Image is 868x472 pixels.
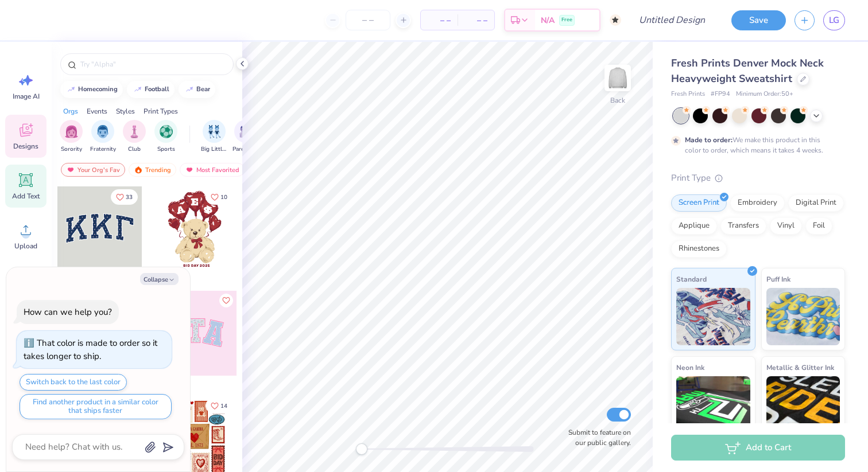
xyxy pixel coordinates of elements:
button: Collapse [140,273,179,285]
span: Minimum Order: 50 + [736,89,793,99]
div: filter for Club [123,120,146,154]
button: Like [219,294,233,307]
span: Upload [14,241,37,251]
img: Sorority Image [65,125,78,138]
img: Puff Ink [766,288,840,345]
button: filter button [90,120,116,154]
span: 33 [126,194,133,200]
strong: Made to order: [685,135,733,145]
span: LG [829,14,839,27]
span: N/A [541,14,555,26]
div: Rhinestones [671,240,727,258]
div: filter for Sports [154,120,177,154]
span: Sorority [61,145,82,154]
div: That color is made to order so it takes longer to ship. [24,337,157,362]
div: Print Types [144,106,178,116]
div: filter for Fraternity [90,120,116,154]
div: Screen Print [671,194,727,212]
button: Like [111,189,138,205]
input: – – [346,10,390,30]
button: Save [731,10,786,30]
img: Standard [676,288,750,345]
img: Fraternity Image [96,125,109,138]
span: Fresh Prints [671,89,705,99]
div: Digital Print [788,194,844,212]
div: Transfers [720,217,766,235]
span: – – [464,14,487,26]
button: filter button [123,120,146,154]
img: trend_line.gif [185,86,194,93]
span: Standard [676,273,707,285]
div: Applique [671,217,717,235]
div: filter for Parent's Weekend [232,120,259,154]
a: LG [823,10,845,30]
span: Neon Ink [676,361,704,373]
span: Puff Ink [766,273,790,285]
img: Club Image [128,125,141,138]
span: – – [428,14,451,26]
span: 10 [220,194,227,200]
div: Print Type [671,171,845,185]
span: Add Text [12,192,40,201]
div: football [145,86,169,92]
div: Trending [129,163,176,177]
button: filter button [201,120,227,154]
img: trend_line.gif [133,86,142,93]
div: We make this product in this color to order, which means it takes 4 weeks. [685,135,826,155]
button: Find another product in a similar color that ships faster [20,394,172,419]
img: most_fav.gif [66,166,75,174]
img: Big Little Reveal Image [208,125,220,138]
button: Switch back to the last color [20,374,127,391]
span: Image AI [13,92,40,101]
span: Parent's Weekend [232,145,259,154]
button: filter button [154,120,177,154]
span: Sports [157,145,175,154]
img: Parent's Weekend Image [239,125,253,138]
span: Club [128,145,141,154]
div: Your Org's Fav [61,163,125,177]
span: Free [561,16,572,24]
span: Fraternity [90,145,116,154]
span: Fresh Prints Denver Mock Neck Heavyweight Sweatshirt [671,56,824,85]
div: Back [610,95,625,106]
div: Vinyl [770,217,802,235]
div: Accessibility label [356,443,367,455]
img: trending.gif [134,166,143,174]
button: filter button [60,120,83,154]
img: trend_line.gif [67,86,76,93]
div: Embroidery [730,194,785,212]
button: bear [179,81,215,98]
input: Untitled Design [630,9,714,32]
div: filter for Sorority [60,120,83,154]
label: Submit to feature on our public gallery. [562,427,631,448]
span: Designs [13,142,38,151]
span: Big Little Reveal [201,145,227,154]
button: football [127,81,175,98]
div: Events [87,106,107,116]
div: Most Favorited [180,163,245,177]
img: Neon Ink [676,376,750,434]
div: Orgs [63,106,78,116]
div: bear [196,86,210,92]
img: Sports Image [160,125,173,138]
span: Metallic & Glitter Ink [766,361,834,373]
span: 14 [220,403,227,409]
button: homecoming [60,81,123,98]
input: Try "Alpha" [79,58,226,70]
div: Foil [805,217,832,235]
div: filter for Big Little Reveal [201,120,227,154]
button: Like [206,189,232,205]
button: Like [206,398,232,414]
button: filter button [232,120,259,154]
img: Metallic & Glitter Ink [766,376,840,434]
img: Back [606,67,629,89]
span: # FP94 [711,89,730,99]
div: homecoming [78,86,118,92]
img: most_fav.gif [185,166,194,174]
div: How can we help you? [24,306,112,318]
div: Styles [116,106,135,116]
